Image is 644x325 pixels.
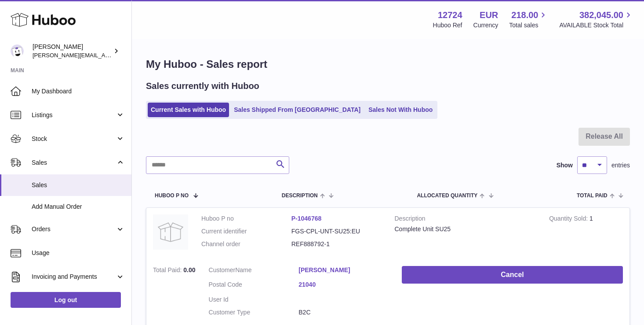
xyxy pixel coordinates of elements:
[365,103,436,117] a: Sales Not With Huboo
[473,21,498,30] div: Currency
[433,21,462,30] div: Huboo Ref
[32,111,116,119] span: Listings
[395,214,536,225] strong: Description
[11,292,121,308] a: Log out
[611,161,630,170] span: entries
[32,181,125,189] span: Sales
[155,193,189,199] span: Huboo P no
[395,225,536,233] div: Complete Unit SU25
[209,266,299,277] dt: Name
[579,9,623,21] span: 382,045.00
[146,57,630,71] h1: My Huboo - Sales report
[201,227,291,236] dt: Current identifier
[201,214,291,223] dt: Huboo P no
[549,215,589,224] strong: Quantity Sold
[417,193,477,199] span: ALLOCATED Quantity
[298,281,389,289] a: 21040
[33,52,176,59] span: [PERSON_NAME][EMAIL_ADDRESS][DOMAIN_NAME]
[231,103,364,117] a: Sales Shipped From [GEOGRAPHIC_DATA]
[153,266,183,276] strong: Total Paid
[559,9,633,30] a: 382,045.00 AVAILABLE Stock Total
[509,9,548,30] a: 218.00 Total sales
[183,266,195,273] span: 0.00
[33,43,112,59] div: [PERSON_NAME]
[291,227,382,236] dd: FGS-CPL-UNT-SU25:EU
[577,193,608,199] span: Total paid
[291,240,382,248] dd: REF888792-1
[438,9,462,21] strong: 12724
[201,240,291,248] dt: Channel order
[153,214,188,250] img: no-photo.jpg
[32,225,116,233] span: Orders
[559,21,633,30] span: AVAILABLE Stock Total
[291,215,322,222] a: P-1046768
[148,103,229,117] a: Current Sales with Huboo
[146,80,259,92] h2: Sales currently with Huboo
[209,308,299,317] dt: Customer Type
[557,161,573,170] label: Show
[480,9,498,21] strong: EUR
[542,208,629,259] td: 1
[32,87,125,96] span: My Dashboard
[298,308,389,317] dd: B2C
[209,281,299,291] dt: Postal Code
[32,159,116,167] span: Sales
[402,266,623,284] button: Cancel
[32,203,125,211] span: Add Manual Order
[511,9,538,21] span: 218.00
[32,249,125,257] span: Usage
[32,135,116,143] span: Stock
[509,21,548,30] span: Total sales
[298,266,389,274] a: [PERSON_NAME]
[209,295,299,304] dt: User Id
[32,273,116,281] span: Invoicing and Payments
[11,44,24,58] img: sebastian@ffern.co
[282,193,318,199] span: Description
[209,266,236,273] span: Customer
